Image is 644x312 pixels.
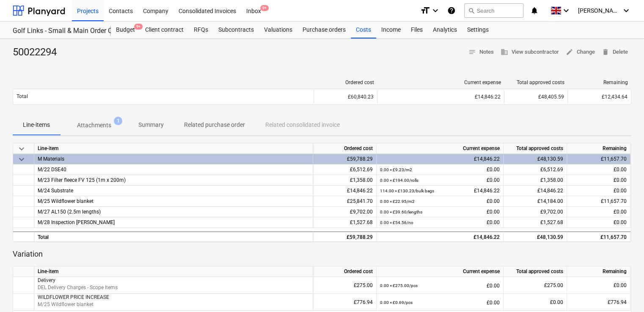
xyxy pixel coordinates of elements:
div: £1,358.00 [507,175,563,186]
div: Remaining [567,266,630,277]
div: £0.00 [380,294,500,311]
div: Total approved costs [504,266,567,277]
div: Total approved costs [508,79,564,85]
div: £14,184.00 [507,196,563,207]
div: Settings [462,22,494,38]
button: View subcontractor [497,46,562,59]
div: Line-item [34,143,313,154]
div: Ordered cost [313,266,377,277]
div: £59,788.29 [316,232,373,243]
div: £0.00 [380,217,500,228]
span: search [468,7,475,14]
div: £1,358.00 [316,175,373,186]
span: M/24 Substrate [38,188,73,194]
p: Summary [138,120,164,129]
a: Client contract [140,22,189,38]
div: Line-item [34,266,313,277]
div: £0.00 [380,175,500,186]
p: Attachments [77,121,111,130]
p: Related purchase order [184,120,245,129]
span: business [501,48,508,56]
i: keyboard_arrow_down [561,5,571,16]
div: £0.00 [570,217,627,228]
span: Delete [602,47,628,57]
div: Remaining [571,79,628,85]
div: £0.00 [380,164,500,175]
span: edit [566,48,573,56]
div: £9,702.00 [507,207,563,217]
button: Notes [465,46,497,59]
span: M/25 Wildflower blanket [38,301,94,307]
a: RFQs [189,22,213,38]
div: £776.94 [316,294,373,311]
span: 9+ [260,5,269,11]
a: Valuations [259,22,297,38]
span: Change [566,47,595,57]
div: Current expense [377,266,504,277]
div: £0.00 [570,186,627,196]
span: M/28 Inspection chambers [38,219,115,225]
small: 0.00 × £39.60 / lengths [380,210,422,214]
div: £14,846.22 [380,154,500,164]
div: £1,527.68 [507,217,563,228]
div: Current expense [381,79,501,85]
div: £0.00 [570,207,627,217]
div: £9,702.00 [316,207,373,217]
span: M/25 Wildflower blanket [38,198,94,204]
div: £11,657.70 [570,154,627,164]
div: £14,846.22 [507,186,563,196]
a: Budget9+ [111,22,140,38]
div: Total approved costs [504,143,567,154]
span: M/22 DSE40 [38,167,66,172]
a: Income [376,22,406,38]
a: Purchase orders [297,22,351,38]
div: M Materials [38,154,309,164]
div: Current expense [377,143,504,154]
div: £48,130.59 [507,154,563,164]
div: 50022294 [13,46,63,59]
p: Delivery [38,277,309,284]
div: £6,512.69 [507,164,563,175]
span: M/27 AL150 (2.5m lengths) [38,209,101,215]
div: £0.00 [570,175,627,186]
p: Variation [13,249,631,259]
i: keyboard_arrow_down [621,5,631,16]
span: View subcontractor [501,47,559,57]
a: Analytics [428,22,462,38]
div: £11,657.70 [570,232,627,243]
div: Total [34,231,313,242]
div: Ordered cost [313,143,377,154]
div: £59,788.29 [316,154,373,164]
span: keyboard_arrow_down [17,154,27,164]
small: 0.00 × £194.00 / rolls [380,178,418,183]
div: £0.00 [380,277,500,294]
a: Subcontracts [213,22,259,38]
div: £275.00 [316,277,373,294]
div: £0.00 [380,196,500,207]
div: £48,405.59 [508,94,564,100]
button: Search [464,3,523,18]
div: £776.94 [570,294,627,311]
span: M/23 Filter fleece FV 125 (1m x 200m) [38,177,126,183]
div: £25,841.70 [316,196,373,207]
div: £14,846.22 [381,94,501,100]
small: 0.00 × £22.95 / m2 [380,199,415,204]
span: Notes [468,47,494,57]
button: Change [562,46,598,59]
span: 1 [114,117,122,125]
div: Budget [111,22,140,38]
div: £1,527.68 [316,217,373,228]
div: £0.00 [570,277,627,294]
small: 0.00 × £0.69 / pcs [380,300,413,305]
span: keyboard_arrow_down [17,144,27,154]
div: Golf Links - Small & Main Order Combined [13,27,101,36]
i: format_size [420,5,430,16]
p: Line-items [23,120,50,129]
div: Remaining [567,143,630,154]
span: [PERSON_NAME] [578,7,620,14]
button: Delete [598,46,631,59]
